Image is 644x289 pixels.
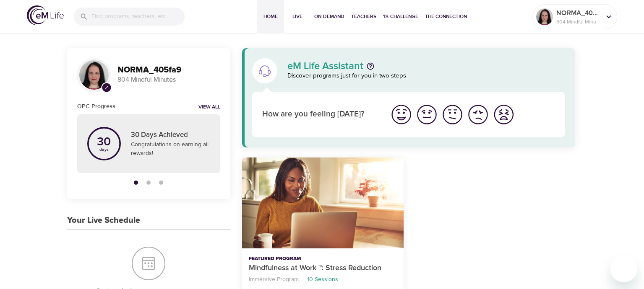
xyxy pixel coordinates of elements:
img: eM Life Assistant [258,64,271,77]
span: 1% Challenge [383,12,418,21]
img: worst [492,103,515,126]
img: bad [467,103,490,126]
img: Your Live Schedule [132,247,165,280]
h3: NORMA_405fa9 [117,65,220,75]
img: good [415,103,438,126]
iframe: Button to launch messaging window [610,255,637,282]
p: Discover programs just for you in two steps [287,71,566,81]
p: Featured Program [249,255,397,263]
button: I'm feeling ok [440,102,465,127]
p: 30 Days Achieved [131,130,210,141]
nav: breadcrumb [249,274,397,285]
img: Remy Sharp [536,8,553,25]
p: Congratulations on earning all rewards! [131,140,210,158]
h6: OPC Progress [77,102,115,111]
img: ok [441,103,464,126]
p: 30 [97,136,111,148]
img: great [390,103,413,126]
span: On-Demand [314,12,344,21]
button: I'm feeling good [414,102,440,127]
p: Immersive Program [249,275,299,284]
p: days [97,148,111,151]
p: Mindfulness at Work ™: Stress Reduction [249,263,397,274]
button: I'm feeling bad [465,102,491,127]
img: Remy Sharp [79,60,109,90]
button: Mindfulness at Work ™: Stress Reduction [242,157,404,248]
span: Teachers [351,12,376,21]
span: Home [261,12,281,21]
p: eM Life Assistant [287,61,363,71]
button: I'm feeling worst [491,102,516,127]
li: · [302,274,304,285]
span: Live [287,12,308,21]
a: View all notifications [198,104,220,111]
img: logo [27,5,64,25]
p: 804 Mindful Minutes [556,18,601,26]
p: How are you feeling [DATE]? [262,108,378,121]
p: 10 Sessions [307,275,338,284]
p: NORMA_405fa9 [556,8,601,18]
h3: Your Live Schedule [67,216,140,225]
button: I'm feeling great [388,102,414,127]
p: 804 Mindful Minutes [117,75,220,85]
input: Find programs, teachers, etc... [91,8,185,26]
span: The Connection [425,12,467,21]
